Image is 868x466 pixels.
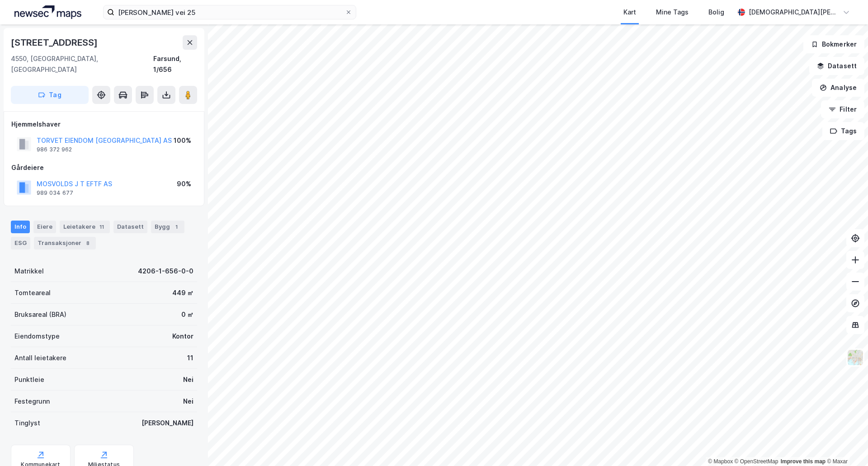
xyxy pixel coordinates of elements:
[11,53,153,75] div: 4550, [GEOGRAPHIC_DATA], [GEOGRAPHIC_DATA]
[153,53,197,75] div: Farsund, 1/656
[14,418,40,428] div: Tinglyst
[187,353,193,363] div: 11
[172,287,193,298] div: 449 ㎡
[847,349,864,366] img: Z
[656,7,689,18] div: Mine Tags
[183,396,193,407] div: Nei
[142,418,193,428] div: [PERSON_NAME]
[823,423,868,466] div: Kontrollprogram for chat
[34,237,96,249] div: Transaksjoner
[183,374,193,385] div: Nei
[803,35,864,53] button: Bokmerker
[11,86,89,104] button: Tag
[822,122,864,140] button: Tags
[749,7,839,18] div: [DEMOGRAPHIC_DATA][PERSON_NAME]
[14,331,60,342] div: Eiendomstype
[174,135,191,146] div: 100%
[809,57,864,75] button: Datasett
[114,5,345,19] input: Søk på adresse, matrikkel, gårdeiere, leietakere eller personer
[14,266,44,277] div: Matrikkel
[97,222,106,231] div: 11
[113,221,147,233] div: Datasett
[821,100,864,118] button: Filter
[14,309,66,320] div: Bruksareal (BRA)
[812,79,864,97] button: Analyse
[83,239,92,248] div: 8
[14,5,81,19] img: logo.a4113a55bc3d86da70a041830d287a7e.svg
[11,221,30,233] div: Info
[11,119,197,130] div: Hjemmelshaver
[11,237,30,249] div: ESG
[14,287,51,298] div: Tomteareal
[11,162,197,173] div: Gårdeiere
[623,7,636,18] div: Kart
[708,458,733,465] a: Mapbox
[33,221,56,233] div: Eiere
[823,423,868,466] iframe: Chat Widget
[708,7,724,18] div: Bolig
[11,35,99,50] div: [STREET_ADDRESS]
[60,221,110,233] div: Leietakere
[181,309,193,320] div: 0 ㎡
[14,396,50,407] div: Festegrunn
[151,221,184,233] div: Bygg
[781,458,826,465] a: Improve this map
[172,331,193,342] div: Kontor
[177,179,191,189] div: 90%
[14,374,44,385] div: Punktleie
[37,146,72,153] div: 986 372 962
[14,353,66,363] div: Antall leietakere
[138,266,193,277] div: 4206-1-656-0-0
[735,458,778,465] a: OpenStreetMap
[37,189,73,197] div: 989 034 677
[172,222,181,231] div: 1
